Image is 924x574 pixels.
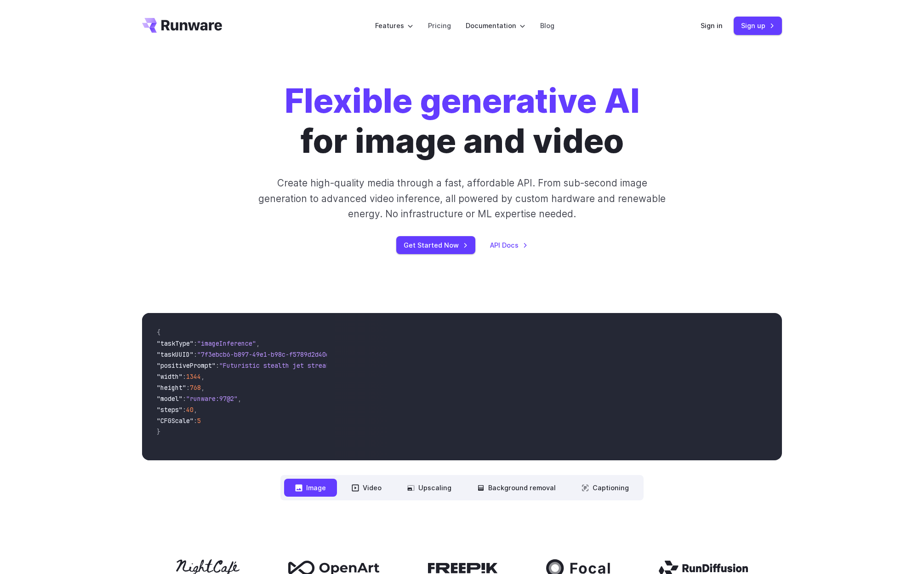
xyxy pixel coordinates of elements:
span: } [157,428,160,436]
button: Video [341,479,393,497]
span: : [194,417,197,425]
span: : [194,339,197,348]
label: Documentation [466,20,525,31]
span: , [238,394,241,403]
a: Sign up [734,17,782,35]
span: , [201,383,205,392]
span: : [183,394,186,403]
span: : [183,372,186,381]
span: 40 [186,406,194,414]
span: "steps" [157,406,183,414]
span: 5 [197,417,201,425]
button: Background removal [466,479,567,497]
span: : [186,383,190,392]
label: Features [375,20,413,31]
span: "imageInference" [197,339,256,348]
h1: for image and video [285,81,640,161]
a: Blog [540,20,554,31]
span: , [256,339,260,348]
span: : [216,361,219,370]
a: API Docs [490,240,528,250]
button: Image [284,479,337,497]
span: : [183,406,186,414]
span: : [194,350,197,359]
span: "runware:97@2" [186,394,238,403]
p: Create high-quality media through a fast, affordable API. From sub-second image generation to adv... [257,175,667,221]
span: "7f3ebcb6-b897-49e1-b98c-f5789d2d40d7" [197,350,337,359]
span: "width" [157,372,183,381]
a: Sign in [701,20,723,31]
span: "taskUUID" [157,350,194,359]
button: Upscaling [396,479,462,497]
span: 768 [190,383,201,392]
span: "height" [157,383,186,392]
a: Pricing [428,20,451,31]
span: "model" [157,394,183,403]
a: Get Started Now [396,236,475,254]
a: Go to / [142,18,222,33]
strong: Flexible generative AI [285,81,640,121]
button: Captioning [570,479,640,497]
span: "CFGScale" [157,417,194,425]
span: 1344 [186,372,201,381]
span: "taskType" [157,339,194,348]
span: "Futuristic stealth jet streaking through a neon-lit cityscape with glowing purple exhaust" [219,361,554,370]
span: , [194,406,197,414]
span: { [157,328,160,336]
span: "positivePrompt" [157,361,216,370]
span: , [201,372,205,381]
